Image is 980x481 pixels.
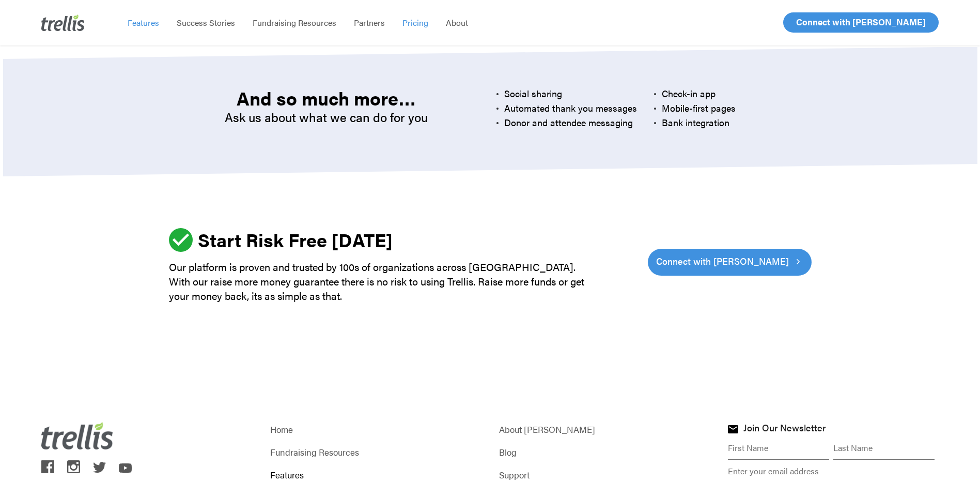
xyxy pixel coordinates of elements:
[41,460,54,473] img: trellis on facebook
[67,460,80,473] img: trellis on instagram
[656,254,789,268] span: Connect with [PERSON_NAME]
[499,445,710,459] a: Blog
[654,86,812,101] li: Check-in app
[168,109,484,125] p: Ask us about what we can do for you
[728,425,738,433] img: Join Trellis Newsletter
[168,18,244,28] a: Success Stories
[253,17,336,28] span: Fundraising Resources
[394,18,437,28] a: Pricing
[237,84,416,111] strong: And so much more…
[41,422,114,449] img: Trellis Logo
[654,101,812,115] li: Mobile-first pages
[743,423,826,436] h4: Join Our Newsletter
[402,17,428,28] span: Pricing
[244,18,345,28] a: Fundraising Resources
[128,17,159,28] span: Features
[648,249,812,276] a: Connect with [PERSON_NAME]
[496,115,654,130] li: Donor and attendee messaging
[496,86,654,101] li: Social sharing
[93,462,106,472] img: trellis on twitter
[119,463,132,473] img: trellis on youtube
[41,14,85,31] img: Trellis
[833,437,935,460] input: Last Name
[796,16,926,28] span: Connect with [PERSON_NAME]
[119,18,168,28] a: Features
[345,18,394,28] a: Partners
[177,17,235,28] span: Success Stories
[654,115,812,130] li: Bank integration
[728,437,829,460] input: First Name
[446,17,468,28] span: About
[198,226,393,253] strong: Start Risk Free [DATE]
[499,422,710,437] a: About [PERSON_NAME]
[437,18,477,28] a: About
[354,17,385,28] span: Partners
[270,445,481,459] a: Fundraising Resources
[496,101,654,115] li: Automated thank you messages
[270,422,481,437] a: Home
[169,260,593,303] p: Our platform is proven and trusted by 100s of organizations across [GEOGRAPHIC_DATA]. With our ra...
[169,228,193,252] img: ic_check_circle_46.svg
[783,12,939,33] a: Connect with [PERSON_NAME]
